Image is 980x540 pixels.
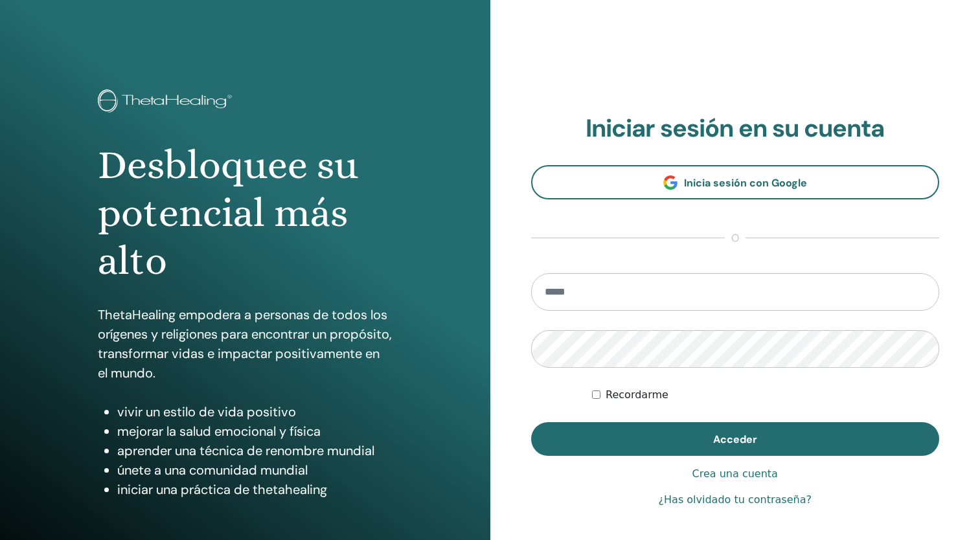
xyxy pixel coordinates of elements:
li: mejorar la salud emocional y física [117,422,392,441]
span: Acceder [713,433,757,446]
a: Crea una cuenta [692,466,778,482]
span: Inicia sesión con Google [684,176,807,190]
span: o [725,231,746,246]
a: Inicia sesión con Google [531,165,940,199]
button: Acceder [531,422,940,456]
label: Recordarme [606,387,668,403]
li: aprender una técnica de renombre mundial [117,441,392,460]
h2: Iniciar sesión en su cuenta [531,114,940,144]
h1: Desbloquee su potencial más alto [98,141,392,286]
p: ThetaHealing empodera a personas de todos los orígenes y religiones para encontrar un propósito, ... [98,305,392,383]
a: ¿Has olvidado tu contraseña? [659,492,812,508]
li: vivir un estilo de vida positivo [117,402,392,422]
li: únete a una comunidad mundial [117,460,392,480]
li: iniciar una práctica de thetahealing [117,480,392,499]
div: Mantenerme autenticado indefinidamente o hasta cerrar la sesión manualmente [592,387,939,403]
